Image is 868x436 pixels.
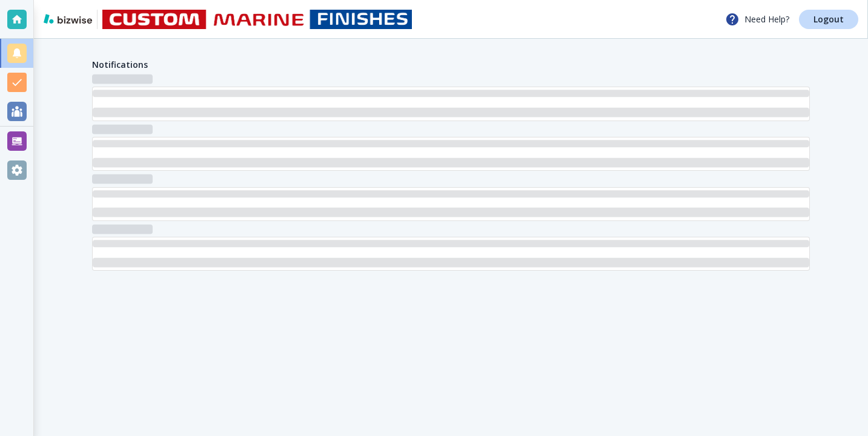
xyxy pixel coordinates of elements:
p: Need Help? [725,12,789,27]
h4: Notifications [92,58,148,71]
p: Logout [813,15,844,24]
img: Custom Marine Finishes [102,10,412,29]
img: bizwise [44,14,92,24]
a: Logout [799,10,858,29]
